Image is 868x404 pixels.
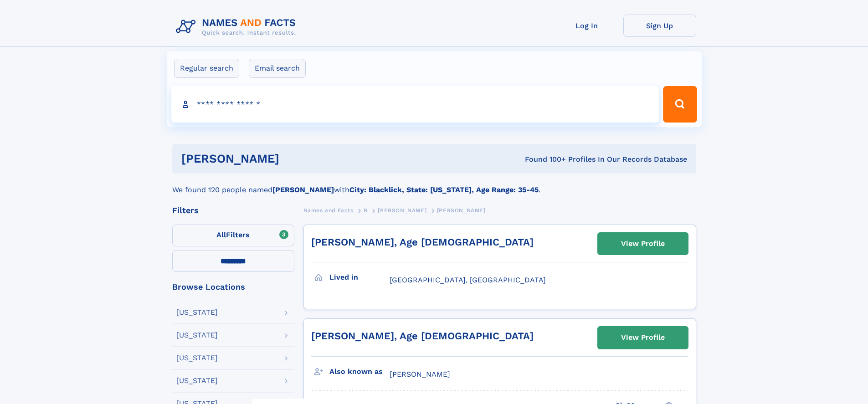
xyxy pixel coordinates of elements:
div: Browse Locations [172,283,294,291]
h3: Lived in [329,270,390,285]
img: Logo Names and Facts [172,15,303,39]
label: Regular search [174,59,239,78]
div: Filters [172,206,294,215]
a: B [364,205,368,216]
div: [US_STATE] [176,354,218,362]
span: [GEOGRAPHIC_DATA], [GEOGRAPHIC_DATA] [390,276,546,284]
a: [PERSON_NAME], Age [DEMOGRAPHIC_DATA] [311,236,534,248]
label: Filters [172,225,294,246]
button: Search Button [663,86,697,123]
div: [US_STATE] [176,309,218,316]
input: search input [171,86,659,123]
a: View Profile [598,327,688,348]
div: Found 100+ Profiles In Our Records Database [402,154,687,164]
div: View Profile [621,327,665,348]
span: [PERSON_NAME] [437,207,486,214]
b: [PERSON_NAME] [272,185,334,194]
a: Names and Facts [303,205,354,216]
h1: [PERSON_NAME] [181,153,402,164]
div: [US_STATE] [176,377,218,384]
label: Email search [249,59,306,78]
a: [PERSON_NAME], Age [DEMOGRAPHIC_DATA] [311,330,534,342]
a: View Profile [598,233,688,255]
b: City: Blacklick, State: [US_STATE], Age Range: 35-45 [349,185,539,194]
a: [PERSON_NAME] [378,205,426,216]
a: Log In [550,15,623,37]
span: [PERSON_NAME] [390,370,450,378]
div: View Profile [621,233,665,254]
span: All [216,230,226,239]
div: We found 120 people named with . [172,174,696,195]
span: B [364,207,368,214]
span: [PERSON_NAME] [378,207,426,214]
a: Sign Up [623,15,696,37]
h3: Also known as [329,364,390,379]
div: [US_STATE] [176,332,218,339]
